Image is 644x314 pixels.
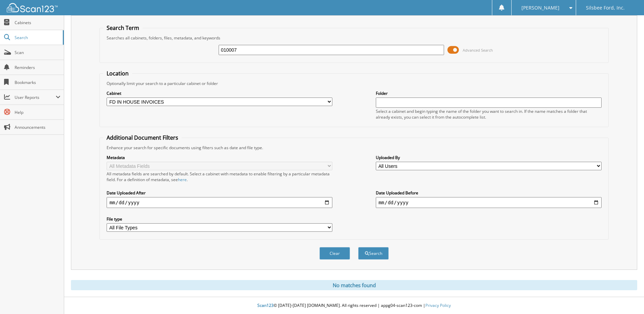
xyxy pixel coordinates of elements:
[358,247,389,260] button: Search
[15,109,60,115] span: Help
[103,24,143,32] legend: Search Term
[103,70,132,77] legend: Location
[64,297,644,314] div: © [DATE]-[DATE] [DOMAIN_NAME]. All rights reserved | appg04-scan123-com |
[425,302,451,308] a: Privacy Policy
[15,65,60,70] span: Reminders
[103,134,182,141] legend: Additional Document Filters
[107,171,332,182] div: All metadata fields are searched by default. Select a cabinet with metadata to enable filtering b...
[15,50,60,55] span: Scan
[463,48,493,53] span: Advanced Search
[107,190,332,196] label: Date Uploaded After
[521,6,559,10] span: [PERSON_NAME]
[107,155,332,160] label: Metadata
[107,90,332,96] label: Cabinet
[7,3,58,12] img: scan123-logo-white.svg
[15,80,60,85] span: Bookmarks
[586,6,625,10] span: Silsbee Ford, Inc.
[319,247,350,260] button: Clear
[610,281,644,314] iframe: Chat Widget
[376,197,602,208] input: end
[103,35,605,41] div: Searches all cabinets, folders, files, metadata, and keywords
[71,280,637,290] div: No matches found
[15,124,60,130] span: Announcements
[178,177,187,182] a: here
[15,35,59,40] span: Search
[15,20,60,25] span: Cabinets
[107,197,332,208] input: start
[257,302,274,308] span: Scan123
[376,90,602,96] label: Folder
[15,94,56,100] span: User Reports
[376,190,602,196] label: Date Uploaded Before
[103,145,605,151] div: Enhance your search for specific documents using filters such as date and file type.
[103,81,605,86] div: Optionally limit your search to a particular cabinet or folder
[376,155,602,160] label: Uploaded By
[107,216,332,222] label: File type
[376,108,602,120] div: Select a cabinet and begin typing the name of the folder you want to search in. If the name match...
